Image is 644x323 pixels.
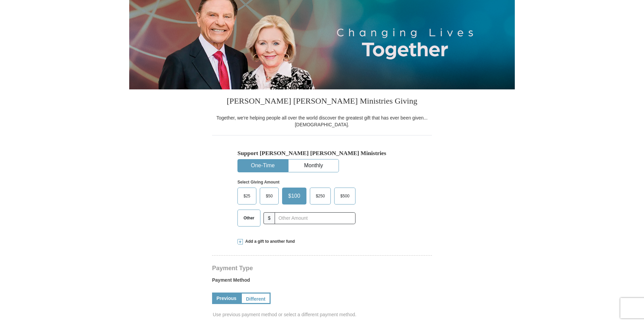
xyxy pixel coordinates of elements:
[240,213,258,223] span: Other
[263,212,275,224] span: $
[212,89,432,114] h3: [PERSON_NAME] [PERSON_NAME] Ministries Giving
[289,159,339,172] button: Monthly
[212,293,241,304] a: Previous
[337,191,353,201] span: $500
[262,191,276,201] span: $50
[212,277,432,287] label: Payment Method
[241,293,271,304] a: Different
[285,191,304,201] span: $100
[275,212,355,224] input: Other Amount
[240,191,254,201] span: $25
[243,239,295,244] span: Add a gift to another fund
[212,265,432,271] h4: Payment Type
[238,159,288,172] button: One-Time
[213,311,433,318] span: Use previous payment method or select a different payment method.
[237,180,279,185] strong: Select Giving Amount
[212,114,432,128] div: Together, we're helping people all over the world discover the greatest gift that has ever been g...
[237,150,407,157] h5: Support [PERSON_NAME] [PERSON_NAME] Ministries
[313,191,328,201] span: $250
